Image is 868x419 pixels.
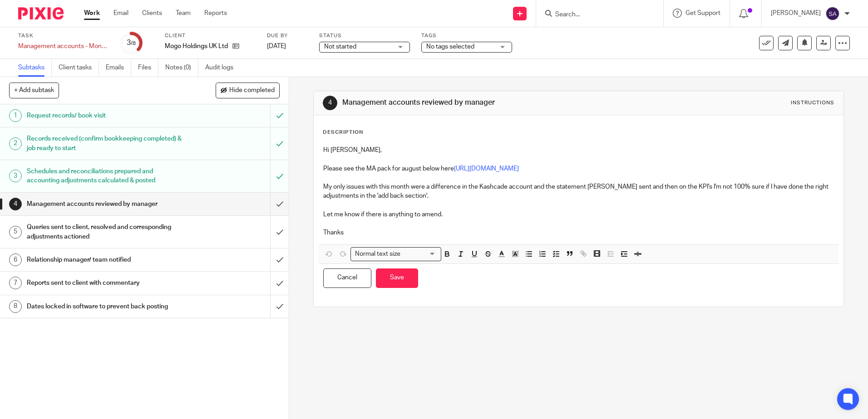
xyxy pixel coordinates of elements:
[9,300,22,313] div: 8
[323,96,337,110] div: 4
[319,32,410,39] label: Status
[323,146,833,155] p: Hi [PERSON_NAME],
[229,87,275,94] span: Hide completed
[9,198,22,210] div: 4
[59,59,99,77] a: Client tasks
[27,300,183,313] h1: Dates locked in software to prevent back posting
[323,210,833,219] p: Let me know if there is anything to amend.
[165,42,228,51] p: Mogo Holdings UK Ltd
[18,32,109,39] label: Task
[353,249,402,259] span: Normal text size
[204,9,227,18] a: Reports
[323,228,833,237] p: Thanks
[686,10,720,16] span: Get Support
[771,9,821,18] p: [PERSON_NAME]
[403,249,436,259] input: Search for option
[9,137,22,150] div: 2
[18,7,64,19] img: Pixie
[165,59,198,77] a: Notes (0)
[216,83,280,98] button: Hide completed
[9,109,22,122] div: 1
[165,32,256,39] label: Client
[106,59,131,77] a: Emails
[9,253,22,266] div: 6
[376,268,418,288] button: Save
[9,226,22,239] div: 5
[350,247,441,261] div: Search for option
[9,83,59,98] button: + Add subtask
[426,44,474,50] span: No tags selected
[324,44,356,50] span: Not started
[84,9,100,18] a: Work
[323,129,363,136] p: Description
[791,99,834,107] div: Instructions
[27,109,183,122] h1: Request records/ book visit
[9,170,22,182] div: 3
[323,164,833,173] p: Please see the MA pack for august below here
[342,98,598,107] h1: Management accounts reviewed by manager
[267,32,308,39] label: Due by
[176,9,191,18] a: Team
[554,11,636,19] input: Search
[131,41,136,46] small: /8
[205,59,240,77] a: Audit logs
[27,132,183,155] h1: Records received (confirm bookkeeping completed) & job ready to start
[138,59,158,77] a: Files
[113,9,128,18] a: Email
[142,9,162,18] a: Clients
[27,276,183,290] h1: Reports sent to client with commentary
[27,197,183,211] h1: Management accounts reviewed by manager
[825,6,840,21] img: svg%3E
[18,59,52,77] a: Subtasks
[27,220,183,244] h1: Queries sent to client, resolved and corresponding adjustments actioned
[27,165,183,188] h1: Schedules and reconciliations prepared and accounting adjustments calculated & posted
[454,166,519,172] a: [URL][DOMAIN_NAME]
[9,277,22,289] div: 7
[323,268,371,288] button: Cancel
[127,38,136,48] div: 3
[267,43,286,49] span: [DATE]
[323,182,833,201] p: My only issues with this month were a difference in the Kashcade account and the statement [PERSO...
[421,32,512,39] label: Tags
[27,253,183,267] h1: Relationship manager/ team notified
[18,42,109,51] div: Management accounts - Monthly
